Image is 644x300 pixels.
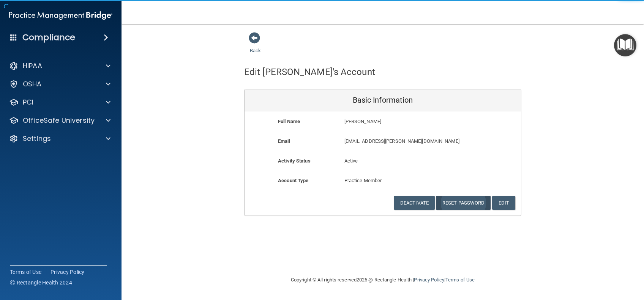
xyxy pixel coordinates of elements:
[9,98,110,107] a: PCI
[9,134,110,143] a: Settings
[244,268,521,292] div: Copyright © All rights reserved 2025 @ Rectangle Health | |
[344,156,421,166] p: Active
[23,61,42,70] p: HIPAA
[10,268,41,276] a: Terms of Use
[51,268,85,276] a: Privacy Policy
[9,8,112,23] img: PMB logo
[445,277,475,283] a: Terms of Use
[344,137,466,146] p: [EMAIL_ADDRESS][PERSON_NAME][DOMAIN_NAME]
[23,80,42,89] p: OSHA
[278,178,308,183] b: Account Type
[278,138,290,144] b: Email
[9,61,110,70] a: HIPAA
[614,34,636,56] button: Open Resource Center
[23,116,95,125] p: OfficeSafe University
[436,196,491,210] button: Reset Password
[22,32,75,43] h4: Compliance
[9,80,110,89] a: OSHA
[245,89,521,111] div: Basic Information
[414,277,444,283] a: Privacy Policy
[344,117,466,126] p: [PERSON_NAME]
[23,98,33,107] p: PCI
[244,67,375,77] h4: Edit [PERSON_NAME]'s Account
[9,116,110,125] a: OfficeSafe University
[250,39,261,53] a: Back
[23,134,51,143] p: Settings
[278,158,311,164] b: Activity Status
[10,279,72,286] span: Ⓒ Rectangle Health 2024
[278,119,300,124] b: Full Name
[344,176,421,185] p: Practice Member
[394,196,435,210] button: Deactivate
[492,196,515,210] button: Edit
